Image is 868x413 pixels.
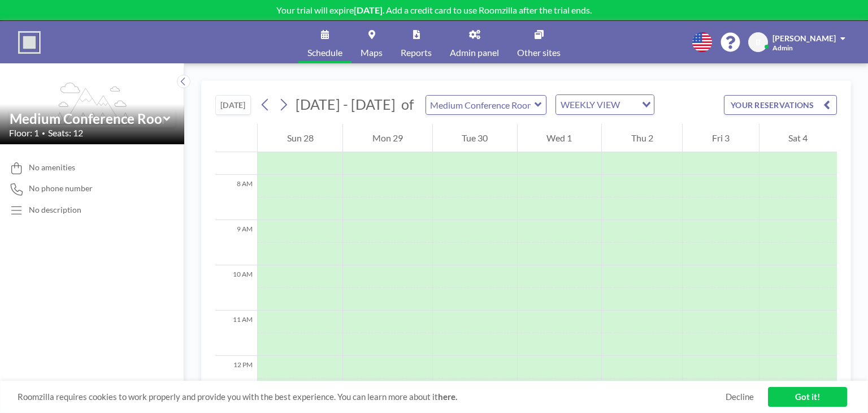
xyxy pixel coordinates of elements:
[215,130,257,175] div: 7 AM
[450,48,499,57] span: Admin panel
[401,96,414,113] span: of
[351,21,392,63] a: Maps
[42,130,45,137] span: •
[508,21,570,63] a: Other sites
[215,311,257,356] div: 11 AM
[433,124,517,152] div: Tue 30
[48,127,83,139] span: Seats: 12
[518,124,601,152] div: Wed 1
[215,220,257,265] div: 9 AM
[18,392,726,402] span: Roomzilla requires cookies to work properly and provide you with the best experience. You can lea...
[556,95,654,114] div: Search for option
[772,44,793,52] span: Admin
[623,97,635,112] input: Search for option
[215,95,251,115] button: [DATE]
[354,5,383,15] b: [DATE]
[558,97,622,112] span: WEEKLY VIEW
[10,110,163,127] input: Medium Conference Room
[215,265,257,311] div: 10 AM
[298,21,351,63] a: Schedule
[438,392,457,402] a: here.
[361,48,383,57] span: Maps
[343,124,432,152] div: Mon 29
[9,127,39,139] span: Floor: 1
[441,21,508,63] a: Admin panel
[258,124,342,152] div: Sun 28
[29,162,75,173] span: No amenities
[18,31,41,54] img: organization-logo
[401,48,432,57] span: Reports
[517,48,561,57] span: Other sites
[392,21,441,63] a: Reports
[683,124,758,152] div: Fri 3
[307,48,342,57] span: Schedule
[296,96,396,113] span: [DATE] - [DATE]
[726,392,754,402] a: Decline
[215,175,257,220] div: 8 AM
[759,124,837,152] div: Sat 4
[756,37,761,48] span: B
[215,356,257,401] div: 12 PM
[768,387,847,407] a: Got it!
[29,183,93,193] span: No phone number
[602,124,682,152] div: Thu 2
[772,33,836,43] span: [PERSON_NAME]
[29,205,81,215] div: No description
[426,96,535,114] input: Medium Conference Room
[724,95,837,115] button: YOUR RESERVATIONS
